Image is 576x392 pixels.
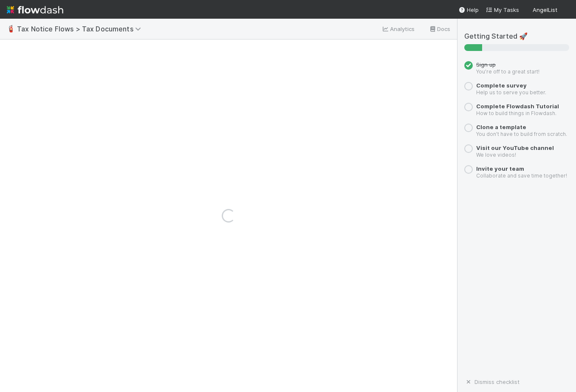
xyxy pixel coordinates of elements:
a: Invite your team [476,165,524,172]
img: avatar_f2c44371-8ba5-4fb0-8dbe-a7d8c3f980ff.png [561,6,569,14]
span: AngelList [533,6,557,13]
small: We love videos! [476,152,516,158]
a: Complete Flowdash Tutorial [476,103,559,110]
span: Sign up [476,61,496,68]
a: Clone a template [476,124,526,130]
a: Analytics [381,24,415,34]
span: Tax Notice Flows > Tax Documents [17,25,145,33]
small: You don’t have to build from scratch. [476,131,567,137]
h5: Getting Started 🚀 [464,32,569,41]
a: Complete survey [476,82,527,89]
a: My Tasks [486,6,519,14]
a: Dismiss checklist [464,378,520,385]
span: 🧯 [7,25,15,32]
a: Visit our YouTube channel [476,144,554,151]
small: You’re off to a great start! [476,68,539,75]
span: My Tasks [486,6,519,13]
div: Help [458,6,479,14]
small: How to build things in Flowdash. [476,110,556,116]
a: Docs [429,24,450,34]
small: Help us to serve you better. [476,89,546,96]
img: logo-inverted-e16ddd16eac7371096b0.svg [7,3,63,17]
small: Collaborate and save time together! [476,172,567,179]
